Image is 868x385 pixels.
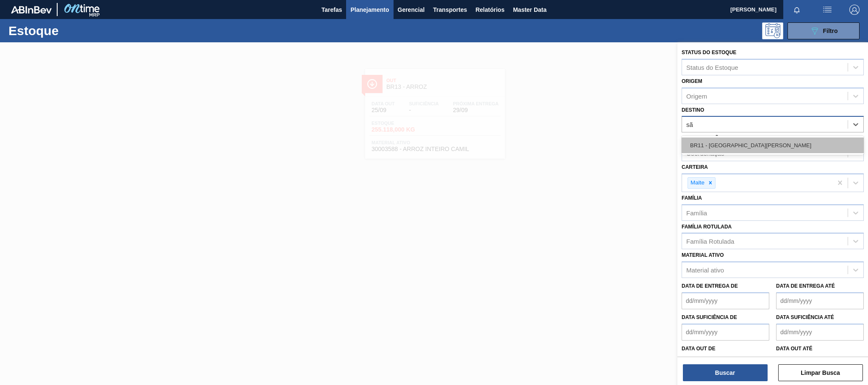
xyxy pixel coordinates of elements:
[682,314,737,320] label: Data suficiência de
[776,283,835,289] label: Data de Entrega até
[682,292,769,309] input: dd/mm/yyyy
[823,27,838,34] span: Filtro
[776,355,864,372] input: dd/mm/yyyy
[682,195,702,201] label: Família
[682,78,702,84] label: Origem
[682,224,732,230] label: Família Rotulada
[776,324,864,341] input: dd/mm/yyyy
[788,22,860,39] button: Filtro
[686,267,724,274] div: Material ativo
[682,252,724,258] label: Material ativo
[682,346,715,352] label: Data out de
[322,5,342,15] span: Tarefas
[682,49,736,55] label: Status do Estoque
[11,6,52,14] img: TNhmsLtSVTkK8tSr43FrP2fwEKptu5GPRR3wAAAABJRU5ErkJggg==
[513,5,546,15] span: Master Data
[783,4,810,16] button: Notificações
[686,209,707,216] div: Família
[776,314,834,320] label: Data suficiência até
[682,107,704,113] label: Destino
[475,5,504,15] span: Relatórios
[688,178,706,188] div: Malte
[822,5,832,15] img: userActions
[686,238,734,245] div: Família Rotulada
[682,324,769,341] input: dd/mm/yyyy
[682,137,864,153] div: BR11 - [GEOGRAPHIC_DATA][PERSON_NAME]
[682,283,738,289] label: Data de Entrega de
[8,26,136,36] h1: Estoque
[433,5,467,15] span: Transportes
[686,92,707,99] div: Origem
[686,63,738,71] div: Status do Estoque
[776,346,813,352] label: Data out até
[398,5,425,15] span: Gerencial
[762,22,783,39] div: Pogramando: nenhum usuário selecionado
[350,5,389,15] span: Planejamento
[682,135,723,141] label: Coordenação
[682,355,769,372] input: dd/mm/yyyy
[849,5,860,15] img: Logout
[682,164,708,170] label: Carteira
[776,292,864,309] input: dd/mm/yyyy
